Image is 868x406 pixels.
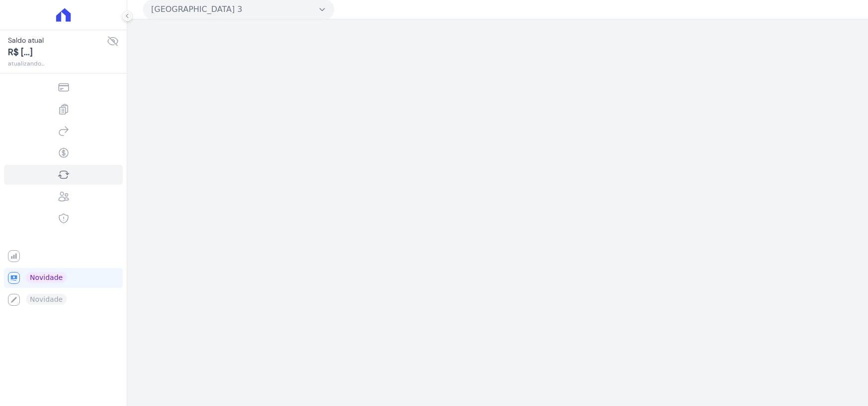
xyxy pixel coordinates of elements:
span: atualizando... [8,59,107,68]
span: Novidade [26,272,67,283]
a: Novidade [4,268,123,288]
nav: Sidebar [8,77,119,310]
span: Saldo atual [8,35,107,46]
span: R$ [...] [8,46,107,59]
